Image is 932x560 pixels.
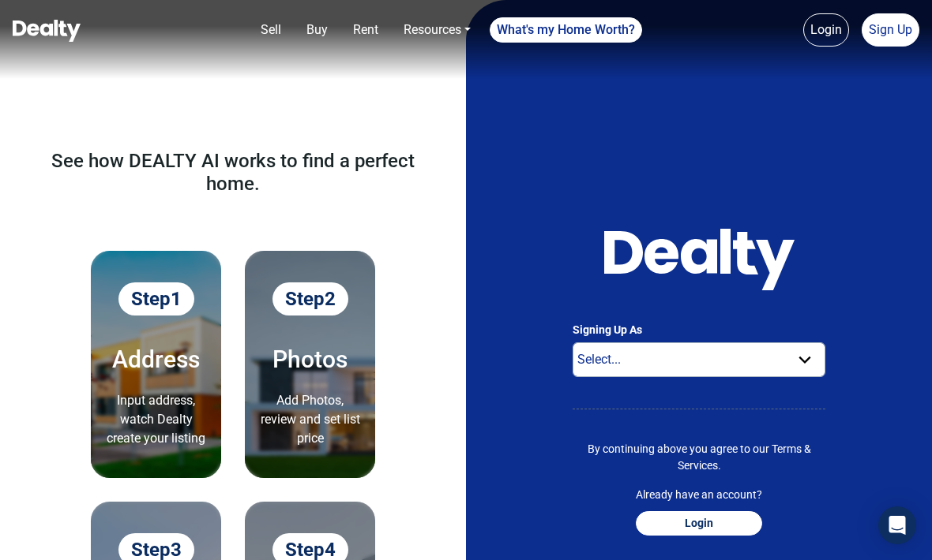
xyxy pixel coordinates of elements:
[103,347,209,372] h5: Address
[39,150,427,196] h1: See how DEALTY AI works to find a perfect home.
[254,14,287,46] a: Sell
[397,14,477,46] a: Resources
[573,322,825,338] label: Signing Up As
[862,13,919,47] a: Sign Up
[8,513,55,560] iframe: BigID CMP Widget
[636,511,762,536] button: Login
[878,506,916,544] div: Open Intercom Messenger
[13,20,81,42] img: Dealty - Buy, Sell & Rent Homes
[803,13,849,47] a: Login
[300,14,334,46] a: Buy
[573,441,825,474] p: By continuing above you agree to our .
[490,17,642,43] a: What's my Home Worth?
[272,282,348,315] span: Step 2
[257,391,363,448] p: Add Photos, review and set list price
[257,347,363,372] h5: Photos
[636,487,762,503] p: Already have an account?
[347,14,385,46] a: Rent
[103,391,209,448] p: Input address, watch Dealty create your listing
[118,282,194,315] span: Step 1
